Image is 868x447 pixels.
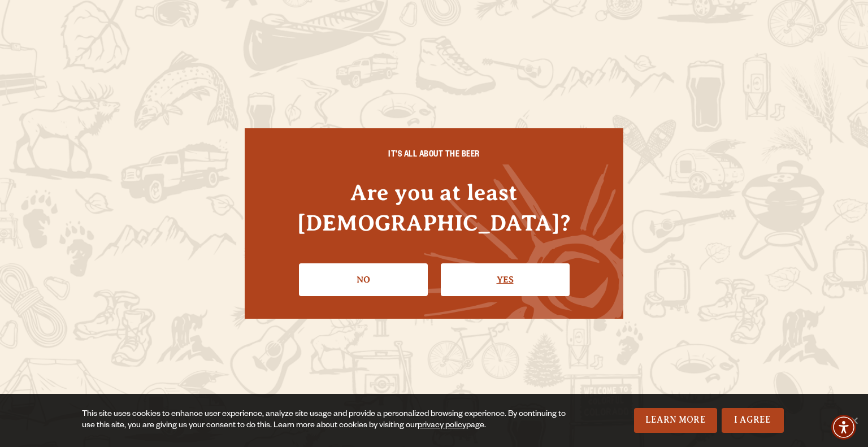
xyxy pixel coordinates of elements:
[441,263,570,296] a: Confirm I'm 21 or older
[299,263,428,296] a: No
[82,409,569,432] div: This site uses cookies to enhance user experience, analyze site usage and provide a personalized ...
[267,177,601,237] h4: Are you at least [DEMOGRAPHIC_DATA]?
[267,151,601,161] h6: IT'S ALL ABOUT THE BEER
[831,415,856,440] div: Accessibility Menu
[634,408,717,433] a: Learn More
[418,422,466,431] a: privacy policy
[722,408,784,433] a: I Agree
